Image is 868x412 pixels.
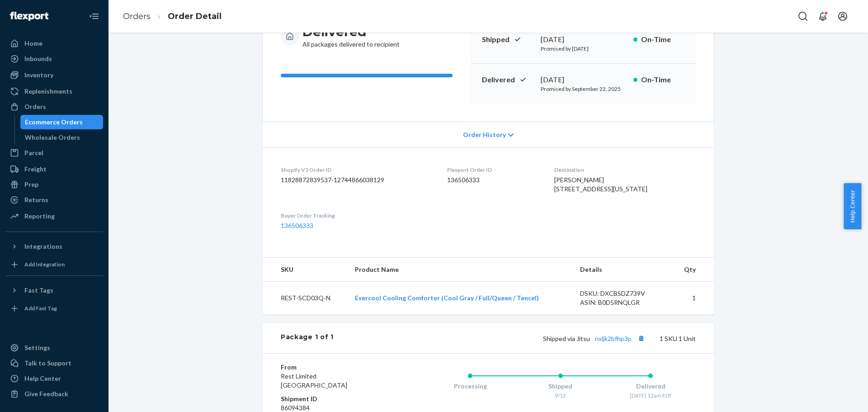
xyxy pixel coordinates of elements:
[541,45,626,52] p: Promised by [DATE]
[5,193,103,207] a: Returns
[281,372,347,389] span: Rest Limited [GEOGRAPHIC_DATA]
[302,24,400,49] div: All packages delivered to recipient
[5,209,103,223] a: Reporting
[24,87,72,96] div: Replenishments
[24,165,47,174] div: Freight
[5,341,103,355] a: Settings
[541,85,626,93] p: Promised by September 22, 2025
[844,183,861,229] button: Help Center
[24,343,50,352] div: Settings
[24,304,57,312] div: Add Fast Tag
[5,162,103,176] a: Freight
[543,335,647,342] span: Shipped via Jitsu
[24,260,65,268] div: Add Integration
[5,146,103,160] a: Parcel
[515,382,606,391] div: Shipped
[24,39,42,48] div: Home
[5,387,103,401] button: Give Feedback
[281,175,433,185] dd: 11828872839537-12744866038129
[24,71,53,80] div: Inventory
[834,7,852,25] button: Open account menu
[281,332,334,344] div: Package 1 of 1
[281,212,433,219] dt: Buyer Order Tracking
[641,34,685,45] p: On-Time
[10,12,48,21] img: Flexport logo
[672,282,714,315] td: 1
[580,298,665,307] div: ASIN: B0D5RNQLGR
[5,356,103,370] a: Talk to Support
[794,7,812,25] button: Open Search Box
[5,257,103,272] a: Add Integration
[168,11,222,21] a: Order Detail
[281,394,389,403] dt: Shipment ID
[281,166,433,174] dt: Shopify V3 Order ID
[123,11,151,21] a: Orders
[24,389,68,398] div: Give Feedback
[24,148,43,157] div: Parcel
[5,68,103,82] a: Inventory
[20,115,104,129] a: Ecommerce Orders
[482,75,533,85] p: Delivered
[5,99,103,114] a: Orders
[635,332,647,344] button: Copy tracking number
[334,332,696,344] div: 1 SKU 1 Unit
[24,359,71,368] div: Talk to Support
[24,180,38,189] div: Prep
[24,212,55,221] div: Reporting
[5,52,103,66] a: Inbounds
[24,54,52,63] div: Inbounds
[24,102,46,111] div: Orders
[573,258,672,282] th: Details
[263,282,348,315] td: REST-SCD03Q-N
[20,130,104,145] a: Wholesale Orders
[482,34,533,45] p: Shipped
[641,75,685,85] p: On-Time
[281,222,313,229] a: 136506333
[672,258,714,282] th: Qty
[116,3,229,30] ol: breadcrumbs
[5,36,103,51] a: Home
[85,7,103,25] button: Close Navigation
[814,7,832,25] button: Open notifications
[5,239,103,254] button: Integrations
[541,75,626,85] div: [DATE]
[425,382,515,391] div: Processing
[25,118,83,127] div: Ecommerce Orders
[447,166,540,174] dt: Flexport Order ID
[24,374,61,383] div: Help Center
[595,335,632,342] a: nxljk2bfhp3p
[5,177,103,192] a: Prep
[605,382,696,391] div: Delivered
[355,294,539,302] a: Evercool Cooling Comforter (Cool Gray / Full/Queen / Tencel)
[348,258,572,282] th: Product Name
[554,176,647,193] span: [PERSON_NAME] [STREET_ADDRESS][US_STATE]
[263,258,348,282] th: SKU
[5,84,103,99] a: Replenishments
[580,289,665,298] div: DSKU: DXCBSDZ739V
[5,371,103,386] a: Help Center
[5,283,103,298] button: Fast Tags
[25,133,80,142] div: Wholesale Orders
[554,166,696,174] dt: Destination
[605,392,696,399] div: [DATE] 12am EDT
[24,195,48,204] div: Returns
[24,286,53,295] div: Fast Tags
[24,242,62,251] div: Integrations
[463,130,506,139] span: Order History
[515,392,606,399] div: 9/12
[281,363,389,372] dt: From
[447,175,540,185] dd: 136506333
[5,301,103,316] a: Add Fast Tag
[541,34,626,45] div: [DATE]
